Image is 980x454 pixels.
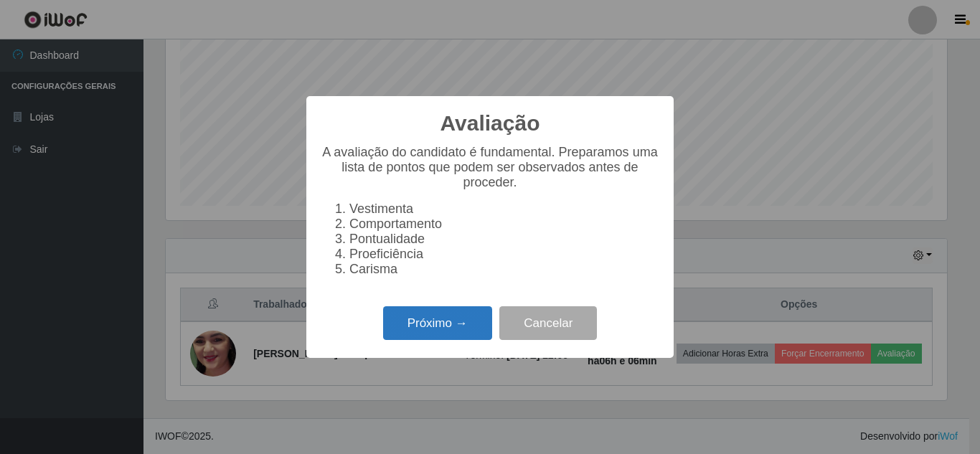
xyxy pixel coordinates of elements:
[383,306,492,340] button: Próximo →
[440,110,540,136] h2: Avaliação
[349,262,659,277] li: Carisma
[321,145,659,190] p: A avaliação do candidato é fundamental. Preparamos uma lista de pontos que podem ser observados a...
[499,306,597,340] button: Cancelar
[349,232,659,247] li: Pontualidade
[349,247,659,262] li: Proeficiência
[349,202,659,217] li: Vestimenta
[349,217,659,232] li: Comportamento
